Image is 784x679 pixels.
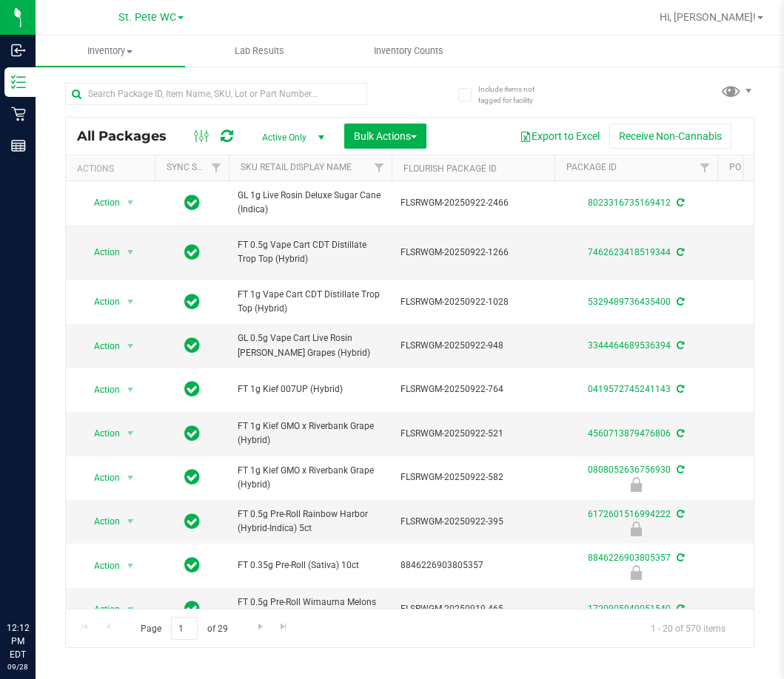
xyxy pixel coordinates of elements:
[693,155,717,180] a: Filter
[401,295,546,309] span: FLSRWGM-20250922-1028
[401,427,546,441] span: FLSRWGM-20250922-521
[81,242,121,263] span: Action
[118,11,176,24] span: St. Pete WC
[729,162,751,172] a: PO ID
[566,162,617,172] a: Package ID
[81,336,121,357] span: Action
[238,595,383,624] span: FT 0.5g Pre-Roll Wimauma Melons (Sativa) 5ct
[184,291,200,312] span: In Sync
[401,196,546,210] span: FLSRWGM-20250922-2466
[609,124,731,149] button: Receive Non-Cannabis
[588,297,671,307] a: 5329489736435400
[344,124,426,149] button: Bulk Actions
[121,599,140,620] span: select
[81,291,121,312] span: Action
[588,384,671,394] a: 0419572745241143
[184,192,200,213] span: In Sync
[128,617,240,640] span: Page of 29
[367,155,392,180] a: Filter
[81,192,121,213] span: Action
[552,521,720,536] div: Launch Hold
[674,465,684,475] span: Sync from Compliance System
[121,379,140,400] span: select
[7,661,29,672] p: 09/28
[660,11,756,23] span: Hi, [PERSON_NAME]!
[674,340,684,351] span: Sync from Compliance System
[403,163,497,174] a: Flourish Package ID
[238,288,383,316] span: FT 1g Vape Cart CDT Distillate Trop Top (Hybrid)
[184,598,200,619] span: In Sync
[674,553,684,563] span: Sync from Compliance System
[674,428,684,439] span: Sync from Compliance System
[238,238,383,266] span: FT 0.5g Vape Cart CDT Distillate Trop Top (Hybrid)
[674,197,684,208] span: Sync from Compliance System
[15,561,59,605] iframe: Resource center
[184,379,200,399] span: In Sync
[588,428,671,439] a: 4560713879476806
[11,138,26,153] inline-svg: Reports
[11,43,26,58] inline-svg: Inbound
[401,515,546,529] span: FLSRWGM-20250922-395
[81,379,121,400] span: Action
[204,155,229,180] a: Filter
[77,163,149,174] div: Actions
[171,617,198,640] input: 1
[184,511,200,532] span: In Sync
[81,555,121,576] span: Action
[238,331,383,359] span: GL 0.5g Vape Cart Live Rosin [PERSON_NAME] Grapes (Hybrid)
[273,617,295,637] a: Go to the last page
[185,36,335,67] a: Lab Results
[238,189,383,217] span: GL 1g Live Rosin Deluxe Sugar Cane (Indica)
[238,382,383,396] span: FT 1g Kief 007UP (Hybrid)
[184,335,200,356] span: In Sync
[36,36,185,67] a: Inventory
[639,617,737,639] span: 1 - 20 of 570 items
[401,382,546,396] span: FLSRWGM-20250922-764
[241,162,352,172] a: Sku Retail Display Name
[588,604,671,614] a: 1720905949051540
[184,242,200,263] span: In Sync
[478,84,552,106] span: Include items not tagged for facility
[674,247,684,257] span: Sync from Compliance System
[674,297,684,307] span: Sync from Compliance System
[121,511,140,532] span: select
[588,340,671,351] a: 3344464689536394
[588,465,671,475] a: 0808052636756930
[215,44,304,58] span: Lab Results
[510,124,609,149] button: Export to Excel
[81,511,121,532] span: Action
[674,509,684,519] span: Sync from Compliance System
[238,464,383,492] span: FT 1g Kief GMO x Riverbank Grape (Hybrid)
[167,162,224,172] a: Sync Status
[184,423,200,444] span: In Sync
[238,507,383,536] span: FT 0.5g Pre-Roll Rainbow Harbor (Hybrid-Indica) 5ct
[588,509,671,519] a: 6172601516994222
[65,83,367,105] input: Search Package ID, Item Name, SKU, Lot or Part Number...
[238,419,383,447] span: FT 1g Kief GMO x Riverbank Grape (Hybrid)
[401,558,546,572] span: 8846226903805357
[552,477,720,492] div: Newly Received
[121,467,140,488] span: select
[401,602,546,616] span: FLSRWGM-20250919-465
[36,44,185,58] span: Inventory
[354,44,463,58] span: Inventory Counts
[674,604,684,614] span: Sync from Compliance System
[334,36,483,67] a: Inventory Counts
[184,555,200,575] span: In Sync
[121,291,140,312] span: select
[11,107,26,121] inline-svg: Retail
[77,128,181,144] span: All Packages
[81,467,121,488] span: Action
[674,384,684,394] span: Sync from Compliance System
[184,467,200,487] span: In Sync
[81,423,121,444] span: Action
[121,423,140,444] span: select
[552,565,720,580] div: Locked due to Testing Failure
[588,197,671,208] a: 8023316735169412
[249,617,271,637] a: Go to the next page
[7,621,29,661] p: 12:12 PM EDT
[401,339,546,353] span: FLSRWGM-20250922-948
[121,192,140,213] span: select
[588,247,671,257] a: 7462623418519344
[401,246,546,260] span: FLSRWGM-20250922-1266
